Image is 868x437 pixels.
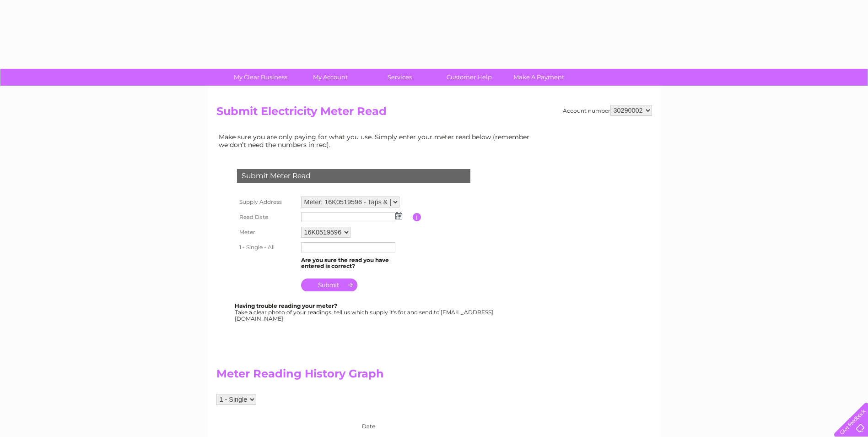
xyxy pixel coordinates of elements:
img: ... [395,212,402,219]
input: Information [413,213,421,221]
a: Customer Help [431,69,507,86]
a: Services [362,69,437,86]
td: Are you sure the read you have entered is correct? [299,255,413,272]
b: Having trouble reading your meter? [235,302,337,309]
a: My Account [292,69,368,86]
h2: Submit Electricity Meter Read [216,105,652,122]
td: Make sure you are only paying for what you use. Simply enter your meter read below (remember we d... [216,131,537,150]
a: Make A Payment [501,69,577,86]
div: Date [216,414,537,430]
input: Submit [301,279,357,291]
th: 1 - Single - All [235,240,299,255]
div: Take a clear photo of your readings, tell us which supply it's for and send to [EMAIL_ADDRESS][DO... [235,303,495,322]
th: Supply Address [235,194,299,210]
th: Meter [235,224,299,240]
h2: Meter Reading History Graph [216,367,537,385]
a: My Clear Business [223,69,298,86]
div: Account number [563,105,652,116]
th: Read Date [235,210,299,224]
div: Submit Meter Read [237,169,470,183]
